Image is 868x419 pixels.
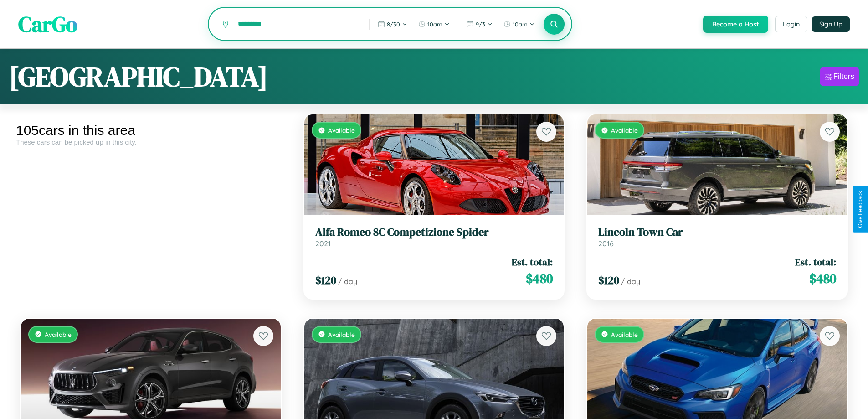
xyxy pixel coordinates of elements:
[315,273,336,288] span: $ 120
[476,21,485,28] span: 9 / 3
[703,16,768,33] button: Become a Host
[621,277,640,286] span: / day
[462,17,497,31] button: 9/3
[16,123,286,138] div: 105 cars in this area
[328,126,355,134] span: Available
[598,273,619,288] span: $ 120
[820,67,859,86] button: Filters
[315,226,553,239] h3: Alfa Romeo 8C Competizione Spider
[315,239,331,248] span: 2021
[387,21,400,28] span: 8 / 30
[414,17,454,31] button: 10am
[611,126,638,134] span: Available
[598,226,836,239] h3: Lincoln Town Car
[812,16,850,32] button: Sign Up
[328,331,355,338] span: Available
[526,269,553,288] span: $ 480
[45,331,72,338] span: Available
[857,191,863,228] div: Give Feedback
[427,21,442,28] span: 10am
[611,331,638,338] span: Available
[513,21,528,28] span: 10am
[9,58,268,95] h1: [GEOGRAPHIC_DATA]
[18,9,77,39] span: CarGo
[16,138,286,146] div: These cars can be picked up in this city.
[795,255,836,269] span: Est. total:
[315,226,553,248] a: Alfa Romeo 8C Competizione Spider2021
[598,226,836,248] a: Lincoln Town Car2016
[833,72,854,81] div: Filters
[809,269,836,288] span: $ 480
[338,277,357,286] span: / day
[499,17,539,31] button: 10am
[775,16,807,32] button: Login
[373,17,412,31] button: 8/30
[512,255,553,269] span: Est. total:
[598,239,614,248] span: 2016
